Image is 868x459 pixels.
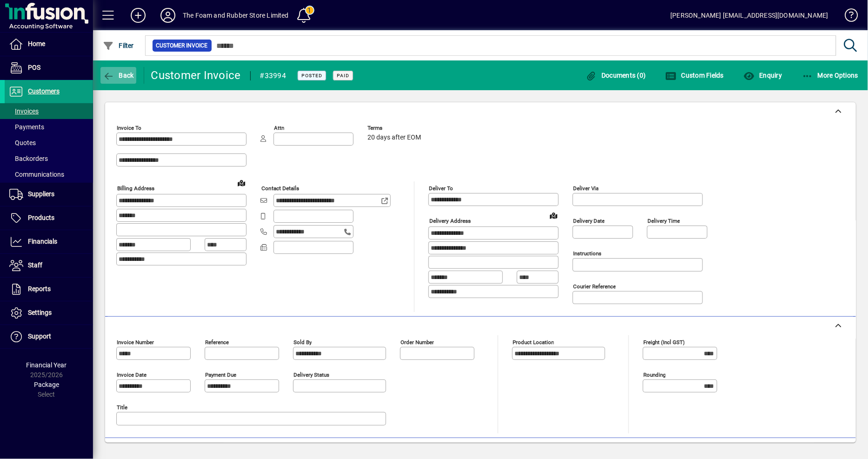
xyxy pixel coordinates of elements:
span: Staff [28,261,42,269]
mat-label: Product location [513,339,554,346]
button: Custom Fields [663,67,727,84]
mat-label: Courier Reference [573,283,616,290]
a: Invoices [5,103,93,119]
mat-label: Order number [401,339,434,346]
mat-label: Deliver via [573,185,599,192]
a: POS [5,56,93,80]
span: Suppliers [28,190,54,198]
mat-label: Title [117,404,127,411]
span: Custom Fields [666,72,724,79]
span: Products [28,214,54,221]
mat-label: Delivery time [648,218,680,224]
a: Reports [5,278,93,301]
div: Customer Invoice [151,68,241,83]
span: Communications [9,171,64,178]
span: Backorders [9,155,48,162]
mat-label: Invoice To [117,125,141,131]
button: Add [123,7,153,24]
div: The Foam and Rubber Store Limited [183,8,289,23]
mat-label: Instructions [573,250,601,257]
span: Terms [367,125,423,131]
span: Filter [103,42,134,49]
mat-label: Invoice date [117,372,147,378]
mat-label: Freight (incl GST) [643,339,685,346]
mat-label: Payment due [205,372,236,378]
span: Payments [9,123,44,131]
button: Documents (0) [583,67,648,84]
mat-label: Reference [205,339,229,346]
mat-label: Delivery status [294,372,329,378]
span: Customers [28,87,60,95]
mat-label: Sold by [294,339,312,346]
mat-label: Attn [274,125,284,131]
button: More Options [800,67,861,84]
button: Profile [153,7,183,24]
span: Quotes [9,139,36,146]
span: Customer Invoice [156,41,208,50]
button: Back [100,67,136,84]
span: Settings [28,309,52,316]
span: Financials [28,238,57,245]
div: #33994 [260,68,287,83]
a: Suppliers [5,183,93,206]
mat-label: Deliver To [429,185,453,192]
span: Financial Year [27,361,67,369]
a: Financials [5,230,93,253]
span: POS [28,64,40,71]
span: Back [103,72,134,79]
a: View on map [546,208,561,223]
a: Home [5,33,93,56]
a: Products [5,206,93,230]
a: Quotes [5,135,93,151]
a: Knowledge Base [838,2,856,32]
span: Package [34,381,59,388]
span: Posted [301,73,322,79]
button: Filter [100,37,136,54]
a: Backorders [5,151,93,166]
span: More Options [802,72,859,79]
a: View on map [234,175,249,190]
span: Paid [337,73,349,79]
mat-label: Invoice number [117,339,154,346]
span: Reports [28,285,51,293]
mat-label: Delivery date [573,218,605,224]
a: Settings [5,301,93,325]
span: Enquiry [743,72,782,79]
button: Enquiry [741,67,784,84]
div: [PERSON_NAME] [EMAIL_ADDRESS][DOMAIN_NAME] [671,8,828,23]
span: 20 days after EOM [367,134,421,141]
mat-label: Rounding [643,372,666,378]
app-page-header-button: Back [93,67,144,84]
a: Payments [5,119,93,135]
span: Support [28,333,51,340]
a: Communications [5,166,93,182]
a: Staff [5,254,93,277]
span: Home [28,40,45,47]
span: Invoices [9,107,39,115]
a: Support [5,325,93,348]
span: Documents (0) [586,72,646,79]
